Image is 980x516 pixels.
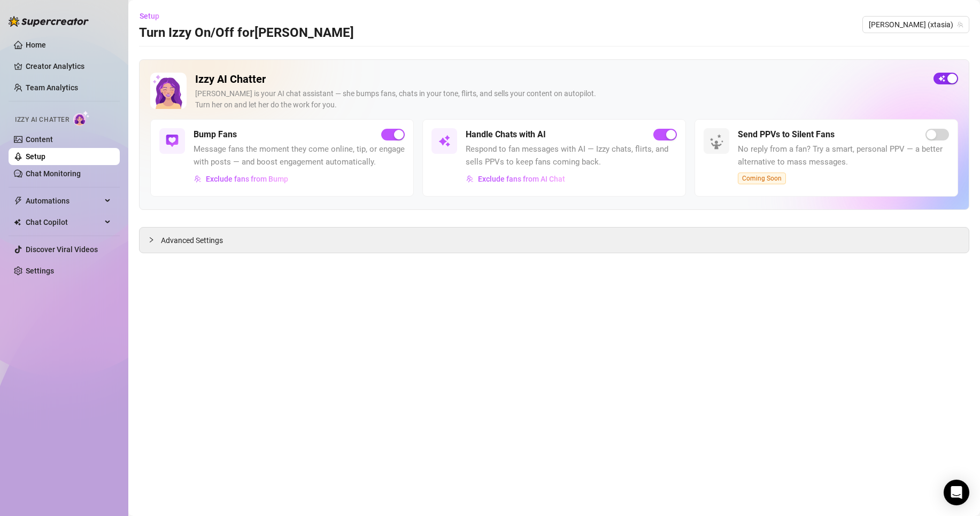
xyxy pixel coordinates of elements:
div: Open Intercom Messenger [944,480,969,505]
img: svg%3e [194,175,202,183]
button: Exclude fans from AI Chat [466,170,566,187]
h3: Turn Izzy On/Off for [PERSON_NAME] [139,25,354,42]
span: team [957,21,963,28]
h5: Handle Chats with AI [466,128,546,141]
button: Exclude fans from Bump [194,170,289,187]
span: Message fans the moment they come online, tip, or engage with posts — and boost engagement automa... [194,143,405,168]
a: Setup [26,152,45,161]
img: Izzy AI Chatter [150,73,187,109]
img: svg%3e [166,135,179,147]
button: Setup [139,7,168,25]
a: Home [26,41,46,49]
h5: Bump Fans [194,128,237,141]
h5: Send PPVs to Silent Fans [738,128,835,141]
img: AI Chatter [73,111,90,126]
span: Advanced Settings [161,234,223,246]
span: Exclude fans from AI Chat [478,175,565,183]
a: Discover Viral Videos [26,245,98,254]
a: Chat Monitoring [26,169,81,178]
span: Coming Soon [738,173,786,184]
span: collapsed [148,237,155,243]
div: [PERSON_NAME] is your AI chat assistant — she bumps fans, chats in your tone, flirts, and sells y... [195,88,925,111]
span: Izzy AI Chatter [15,115,69,125]
img: svg%3e [466,175,474,183]
a: Settings [26,267,54,275]
img: Chat Copilot [14,218,21,226]
span: thunderbolt [14,197,22,205]
a: Creator Analytics [26,58,111,75]
span: Exclude fans from Bump [206,175,288,183]
span: No reply from a fan? Try a smart, personal PPV — a better alternative to mass messages. [738,143,949,168]
a: Content [26,135,53,144]
span: Respond to fan messages with AI — Izzy chats, flirts, and sells PPVs to keep fans coming back. [466,143,677,168]
img: logo-BBDzfeDw.svg [9,16,89,27]
img: silent-fans-ppv-o-N6Mmdf.svg [709,134,727,151]
span: Setup [140,12,159,20]
img: svg%3e [438,135,451,147]
a: Team Analytics [26,83,78,92]
span: Automations [26,192,102,209]
span: Chat Copilot [26,214,102,231]
h2: Izzy AI Chatter [195,73,925,86]
span: Anastasia (xtasia) [869,17,963,33]
div: collapsed [148,234,161,246]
